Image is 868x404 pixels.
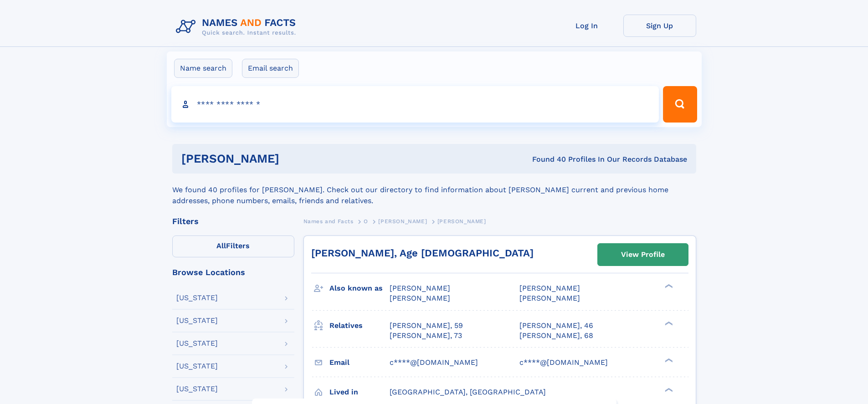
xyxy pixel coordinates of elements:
[663,320,673,326] div: ❯
[216,241,226,250] span: All
[172,217,294,225] div: Filters
[242,59,299,78] label: Email search
[390,294,450,302] span: [PERSON_NAME]
[390,284,450,292] span: [PERSON_NAME]
[378,215,427,227] a: [PERSON_NAME]
[329,281,390,296] h3: Also known as
[519,294,580,302] span: [PERSON_NAME]
[171,86,659,123] input: search input
[172,174,696,206] div: We found 40 profiles for [PERSON_NAME]. Check out our directory to find information about [PERSON...
[172,268,294,276] div: Browse Locations
[329,318,390,333] h3: Relatives
[390,331,462,341] a: [PERSON_NAME], 73
[437,218,486,225] span: [PERSON_NAME]
[663,86,697,123] button: Search Button
[519,331,593,341] a: [PERSON_NAME], 68
[303,215,354,227] a: Names and Facts
[311,247,534,259] a: [PERSON_NAME], Age [DEMOGRAPHIC_DATA]
[172,235,294,257] label: Filters
[364,215,368,227] a: O
[390,388,546,396] span: [GEOGRAPHIC_DATA], [GEOGRAPHIC_DATA]
[176,294,218,302] div: [US_STATE]
[329,355,390,370] h3: Email
[621,244,665,265] div: View Profile
[406,154,687,164] div: Found 40 Profiles In Our Records Database
[550,15,623,37] a: Log In
[181,153,406,164] h1: [PERSON_NAME]
[623,15,696,37] a: Sign Up
[663,283,673,289] div: ❯
[174,59,232,78] label: Name search
[663,357,673,363] div: ❯
[364,218,368,225] span: O
[176,385,218,393] div: [US_STATE]
[378,218,427,225] span: [PERSON_NAME]
[519,284,580,292] span: [PERSON_NAME]
[390,321,463,331] a: [PERSON_NAME], 59
[663,387,673,393] div: ❯
[172,15,303,39] img: Logo Names and Facts
[176,340,218,347] div: [US_STATE]
[329,384,390,400] h3: Lived in
[598,244,688,266] a: View Profile
[176,363,218,370] div: [US_STATE]
[176,317,218,324] div: [US_STATE]
[519,321,593,331] a: [PERSON_NAME], 46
